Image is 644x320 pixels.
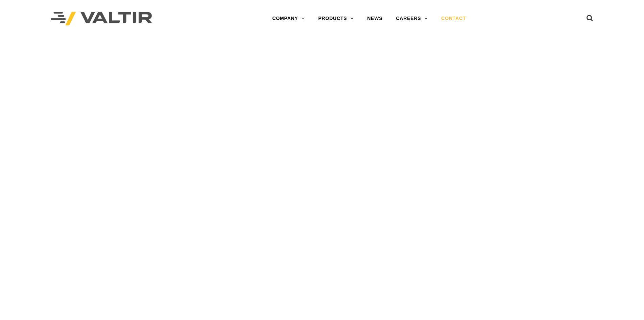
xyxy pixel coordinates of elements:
a: CAREERS [389,12,434,25]
a: PRODUCTS [311,12,360,25]
img: Valtir [51,12,152,26]
a: CONTACT [434,12,473,25]
a: COMPANY [265,12,311,25]
a: NEWS [360,12,389,25]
